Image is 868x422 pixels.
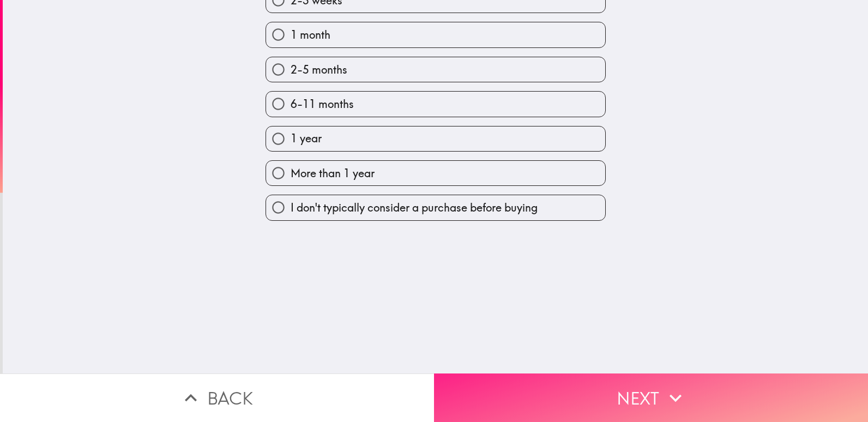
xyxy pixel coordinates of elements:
[266,126,605,151] button: 1 year
[291,166,375,181] span: More than 1 year
[266,92,605,116] button: 6-11 months
[434,373,868,422] button: Next
[291,200,538,215] span: I don't typically consider a purchase before buying
[291,97,354,112] span: 6-11 months
[266,22,605,47] button: 1 month
[291,27,330,43] span: 1 month
[266,57,605,82] button: 2-5 months
[266,195,605,220] button: I don't typically consider a purchase before buying
[266,161,605,185] button: More than 1 year
[291,62,347,77] span: 2-5 months
[291,131,322,146] span: 1 year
